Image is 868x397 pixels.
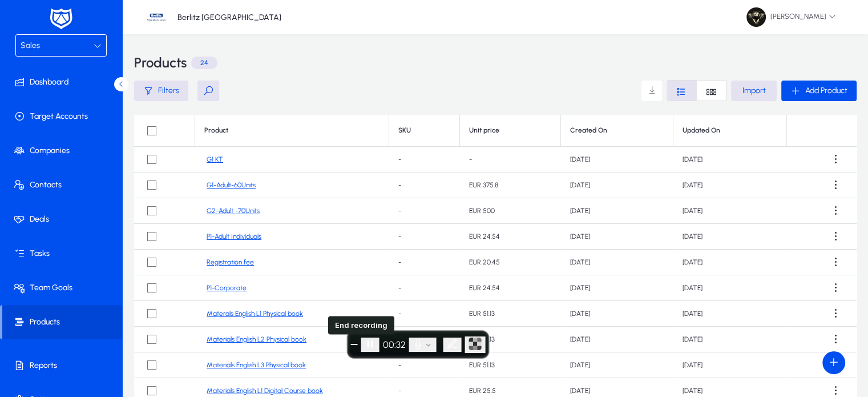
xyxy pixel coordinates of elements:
[2,348,124,383] a: Reports
[134,56,187,70] h3: Products
[561,198,673,224] td: [DATE]
[2,202,124,236] a: Deals
[673,327,787,352] td: [DATE]
[2,271,124,305] a: Team Goals
[561,250,673,275] td: [DATE]
[673,250,787,275] td: [DATE]
[2,134,124,168] a: Companies
[2,248,124,259] span: Tasks
[207,181,256,190] a: G1-Adult-60Units
[207,310,303,318] a: Materals English L1 Physical book
[389,173,460,198] td: -
[570,126,664,135] div: Created On
[561,224,673,250] td: [DATE]
[207,335,306,344] a: Materials English L2 Physical book
[746,7,766,27] img: 77.jpg
[561,275,673,301] td: [DATE]
[673,147,787,173] td: [DATE]
[561,173,673,198] td: [DATE]
[207,387,323,395] a: Materials English L1 Digital Course book
[207,258,254,267] a: Registration fee
[460,327,561,352] td: EUR 51.13
[389,352,460,378] td: -
[389,275,460,301] td: -
[781,81,857,101] button: Add Product
[460,224,561,250] td: EUR 24.54
[667,80,726,101] mat-button-toggle-group: Font Style
[460,275,561,301] td: EUR 24.54
[47,7,75,31] img: white-logo.png
[2,111,124,122] span: Target Accounts
[460,198,561,224] td: EUR 500
[389,224,460,250] td: -
[561,352,673,378] td: [DATE]
[2,168,124,202] a: Contacts
[21,41,40,50] span: Sales
[398,126,411,135] div: SKU
[460,352,561,378] td: EUR 51.13
[2,236,124,271] a: Tasks
[737,7,845,27] button: [PERSON_NAME]
[2,65,124,99] a: Dashboard
[207,207,260,215] a: G2-Adult -70Units
[2,179,124,191] span: Contacts
[2,77,124,88] span: Dashboard
[204,126,228,135] div: Product
[207,232,261,241] a: P1-Adult Individuals
[561,147,673,173] td: [DATE]
[389,147,460,173] td: -
[146,6,167,28] img: 37.jpg
[460,173,561,198] td: EUR 375.8
[460,250,561,275] td: EUR 20.45
[746,7,836,27] span: [PERSON_NAME]
[469,126,551,135] div: Unit price
[389,198,460,224] td: -
[191,57,217,69] p: 24
[460,301,561,327] td: EUR 51.13
[673,352,787,378] td: [DATE]
[561,327,673,352] td: [DATE]
[683,126,777,135] div: Updated On
[2,214,124,225] span: Deals
[805,86,847,95] span: Add Product
[398,126,450,135] div: SKU
[2,145,124,157] span: Companies
[2,316,122,328] span: Products
[673,173,787,198] td: [DATE]
[207,284,247,292] a: P1-Corporate
[207,361,306,370] a: Materials English L3 Physical book
[389,250,460,275] td: -
[2,360,124,371] span: Reports
[570,126,607,135] div: Created On
[204,126,380,135] div: Product
[207,155,223,164] a: G1 KT
[731,81,777,101] button: Import
[177,13,281,22] p: Berlitz [GEOGRAPHIC_DATA]
[673,198,787,224] td: [DATE]
[389,327,460,352] td: -
[561,301,673,327] td: [DATE]
[2,282,124,294] span: Team Goals
[742,86,766,95] span: Import
[2,99,124,134] a: Target Accounts
[673,224,787,250] td: [DATE]
[673,301,787,327] td: [DATE]
[683,126,720,135] div: Updated On
[158,86,179,95] span: Filters
[134,81,188,101] button: Filters
[673,275,787,301] td: [DATE]
[469,126,499,135] div: Unit price
[460,147,561,173] td: -
[389,301,460,327] td: -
